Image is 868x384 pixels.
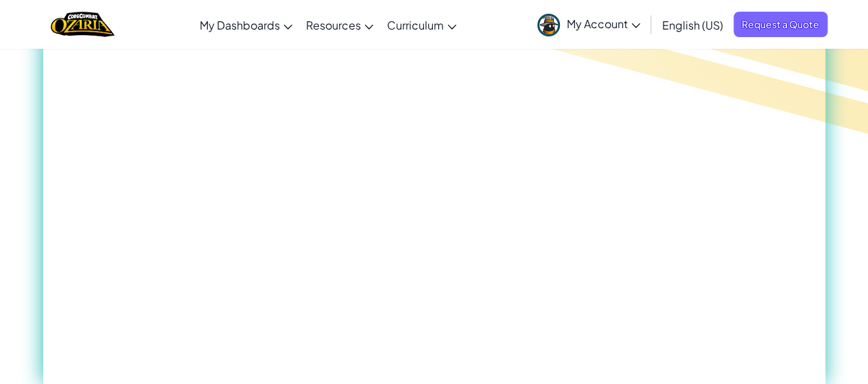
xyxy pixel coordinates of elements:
span: Resources [306,18,361,32]
a: My Dashboards [193,6,299,43]
img: avatar [537,14,560,36]
a: Curriculum [380,6,463,43]
span: My Dashboards [200,18,280,32]
a: Request a Quote [734,12,828,37]
span: English (US) [662,18,723,32]
span: My Account [567,16,640,31]
a: English (US) [655,6,730,43]
img: Home [51,10,115,38]
a: Resources [299,6,380,43]
a: Ozaria by CodeCombat logo [51,10,115,38]
span: Curriculum [387,18,444,32]
a: My Account [530,3,647,46]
